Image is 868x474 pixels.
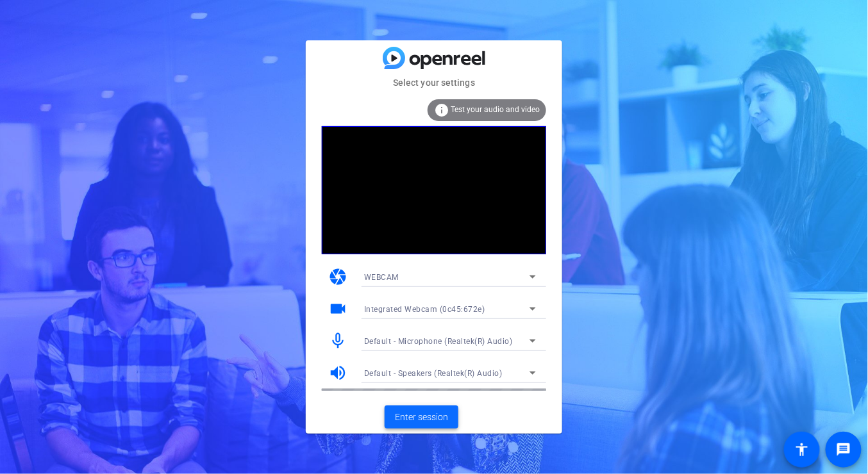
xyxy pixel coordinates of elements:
[385,405,458,429] button: Enter session
[836,442,851,457] mat-icon: message
[364,337,513,346] span: Default - Microphone (Realtek(R) Audio)
[364,273,399,282] span: WEBCAM
[451,105,540,114] span: Test your audio and video
[306,76,562,90] mat-card-subtitle: Select your settings
[328,363,347,382] mat-icon: volume_up
[328,331,347,350] mat-icon: mic_none
[794,442,810,457] mat-icon: accessibility
[364,369,503,378] span: Default - Speakers (Realtek(R) Audio)
[395,411,448,424] span: Enter session
[364,305,485,314] span: Integrated Webcam (0c45:672e)
[383,47,485,69] img: blue-gradient.svg
[328,267,347,286] mat-icon: camera
[434,102,449,118] mat-icon: info
[328,299,347,318] mat-icon: videocam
